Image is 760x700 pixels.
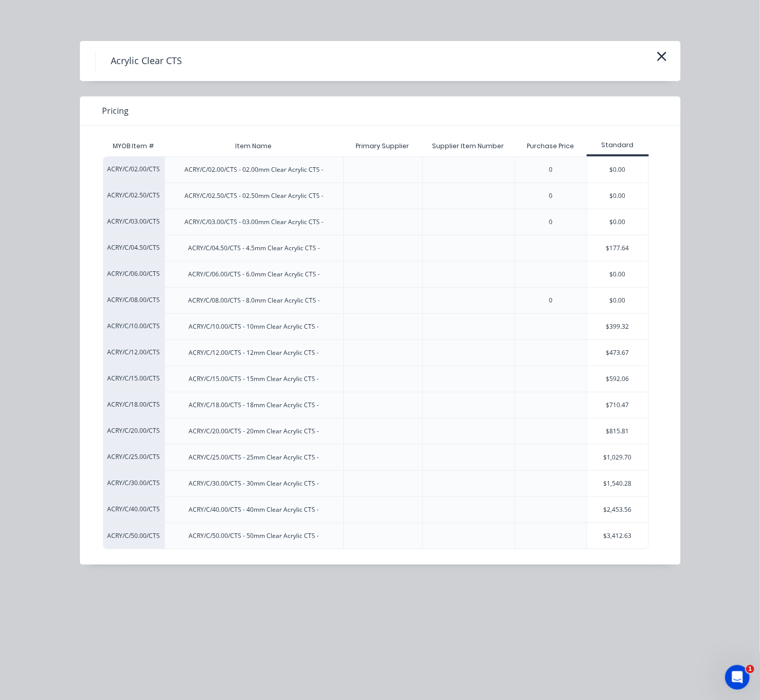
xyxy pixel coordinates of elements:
div: Purchase Price [519,133,582,159]
div: ACRY/C/04.50/CTS [103,235,165,261]
div: $1,029.70 [587,445,649,470]
div: ACRY/C/02.00/CTS [103,156,165,183]
div: ACRY/C/08.00/CTS - 8.0mm Clear Acrylic CTS - [188,296,320,305]
div: Supplier Item Number [424,133,512,159]
div: Standard [587,141,649,150]
div: ACRY/C/12.00/CTS - 12mm Clear Acrylic CTS - [189,348,319,357]
span: Pricing [102,105,129,117]
div: Item Name [228,133,280,159]
div: ACRY/C/03.00/CTS - 03.00mm Clear Acrylic CTS - [184,217,323,227]
div: ACRY/C/25.00/CTS [103,444,165,470]
div: $0.00 [587,262,649,287]
div: ACRY/C/15.00/CTS - 15mm Clear Acrylic CTS - [189,374,319,384]
div: ACRY/C/20.00/CTS - 20mm Clear Acrylic CTS - [189,427,319,436]
div: $815.81 [587,418,649,444]
div: Primary Supplier [348,133,418,159]
iframe: Intercom live chat [725,665,750,690]
div: ACRY/C/30.00/CTS - 30mm Clear Acrylic CTS - [189,479,319,488]
div: ACRY/C/06.00/CTS - 6.0mm Clear Acrylic CTS - [188,270,320,279]
div: ACRY/C/50.00/CTS - 50mm Clear Acrylic CTS - [189,531,319,541]
div: $1,540.28 [587,471,649,496]
div: 0 [549,217,552,227]
div: $399.32 [587,314,649,339]
div: ACRY/C/08.00/CTS [103,287,165,313]
div: ACRY/C/12.00/CTS [103,339,165,366]
div: ACRY/C/04.50/CTS - 4.5mm Clear Acrylic CTS - [188,244,320,253]
div: $0.00 [587,157,649,183]
div: ACRY/C/02.50/CTS - 02.50mm Clear Acrylic CTS - [184,191,323,201]
div: $2,453.56 [587,497,649,523]
div: $710.47 [587,392,649,418]
div: $0.00 [587,288,649,313]
div: ACRY/C/06.00/CTS [103,261,165,287]
div: ACRY/C/10.00/CTS - 10mm Clear Acrylic CTS - [189,322,319,331]
div: $473.67 [587,340,649,366]
div: ACRY/C/40.00/CTS - 40mm Clear Acrylic CTS - [189,505,319,514]
div: ACRY/C/40.00/CTS [103,496,165,523]
div: ACRY/C/18.00/CTS [103,392,165,418]
div: $0.00 [587,209,649,235]
div: $3,412.63 [587,523,649,549]
div: ACRY/C/30.00/CTS [103,470,165,496]
div: ACRY/C/02.00/CTS - 02.00mm Clear Acrylic CTS - [184,165,323,174]
div: $177.64 [587,235,649,261]
div: $592.06 [587,366,649,392]
div: MYOB Item # [103,136,165,156]
div: ACRY/C/02.50/CTS [103,183,165,209]
div: 0 [549,191,552,201]
div: ACRY/C/10.00/CTS [103,313,165,339]
div: ACRY/C/20.00/CTS [103,418,165,444]
div: ACRY/C/50.00/CTS [103,523,165,549]
div: 0 [549,296,552,305]
div: 0 [549,165,552,174]
div: ACRY/C/15.00/CTS [103,366,165,392]
div: $0.00 [587,183,649,209]
span: 1 [746,665,754,673]
div: ACRY/C/25.00/CTS - 25mm Clear Acrylic CTS - [189,453,319,462]
div: ACRY/C/03.00/CTS [103,209,165,235]
div: ACRY/C/18.00/CTS - 18mm Clear Acrylic CTS - [189,401,319,410]
h4: Acrylic Clear CTS [95,51,198,71]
